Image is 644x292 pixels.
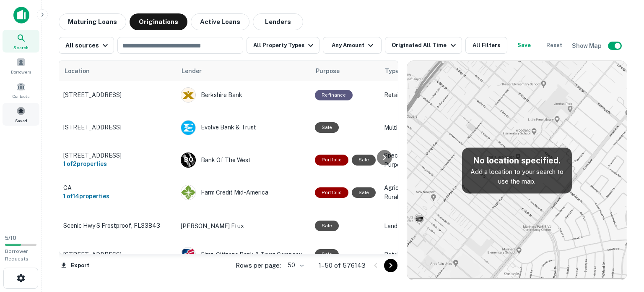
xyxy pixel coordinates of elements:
span: Location [64,66,101,76]
img: picture [181,88,195,102]
button: Lenders [253,13,303,30]
button: All Property Types [247,37,319,54]
span: Saved [15,117,27,124]
p: [STREET_ADDRESS] [63,91,172,99]
span: 5 / 10 [5,235,16,241]
p: B O [184,155,193,164]
span: Contacts [13,93,29,100]
button: Reset [541,37,568,54]
img: capitalize-icon.png [13,7,29,24]
a: Search [3,30,39,53]
div: Sale [315,249,339,260]
div: Sale [315,221,339,231]
th: Lender [177,61,311,81]
img: picture [181,247,195,262]
button: All sources [59,37,114,54]
button: Export [59,259,91,272]
div: Farm Credit Mid-america [181,185,306,200]
p: [STREET_ADDRESS] [63,251,172,258]
div: Sale [352,155,376,165]
div: Evolve Bank & Trust [181,120,306,135]
th: Purpose [311,61,380,81]
p: [PERSON_NAME] Etux [181,221,306,231]
a: Saved [3,103,39,126]
h6: 1 of 14 properties [63,192,172,201]
div: Originated All Time [392,40,458,50]
button: All Filters [465,37,507,54]
div: This loan purpose was for refinancing [315,90,353,100]
div: This is a portfolio loan with 2 properties [315,155,348,165]
span: Type [385,66,410,76]
button: Originated All Time [385,37,462,54]
div: All sources [65,40,110,50]
img: map-placeholder.webp [407,61,627,280]
div: 50 [284,259,305,271]
a: Contacts [3,79,39,101]
span: Search [13,44,29,51]
button: Any Amount [323,37,382,54]
span: Borrowers [11,68,31,75]
div: Sale [315,122,339,133]
h5: No location specified. [469,154,565,167]
div: Sale [352,187,376,198]
button: Save your search to get updates of matches that match your search criteria. [511,37,538,54]
p: [STREET_ADDRESS] [63,124,172,131]
th: Location [59,61,177,81]
h6: 1 of 2 properties [63,159,172,168]
button: Active Loans [191,13,249,30]
p: Add a location to your search to use the map. [469,167,565,187]
div: Berkshire Bank [181,87,306,103]
p: 1–50 of 576143 [319,260,366,271]
iframe: Chat Widget [602,198,644,238]
h6: Show Map [572,41,603,50]
a: Borrowers [3,54,39,77]
span: Purpose [316,66,351,76]
img: picture [181,185,195,200]
p: CA [63,184,172,192]
button: Maturing Loans [59,13,126,30]
div: Bank Of The West [181,153,306,168]
button: Originations [130,13,187,30]
div: This is a portfolio loan with 14 properties [315,187,348,198]
p: Scenic Hwy S Frostproof, FL33843 [63,222,172,229]
img: picture [181,121,195,135]
p: [STREET_ADDRESS] [63,152,172,159]
div: First-citizens Bank & Trust Company [181,247,306,262]
span: Lender [182,66,202,76]
p: Rows per page: [236,260,281,271]
button: Go to next page [384,259,397,272]
span: Borrower Requests [5,248,29,262]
